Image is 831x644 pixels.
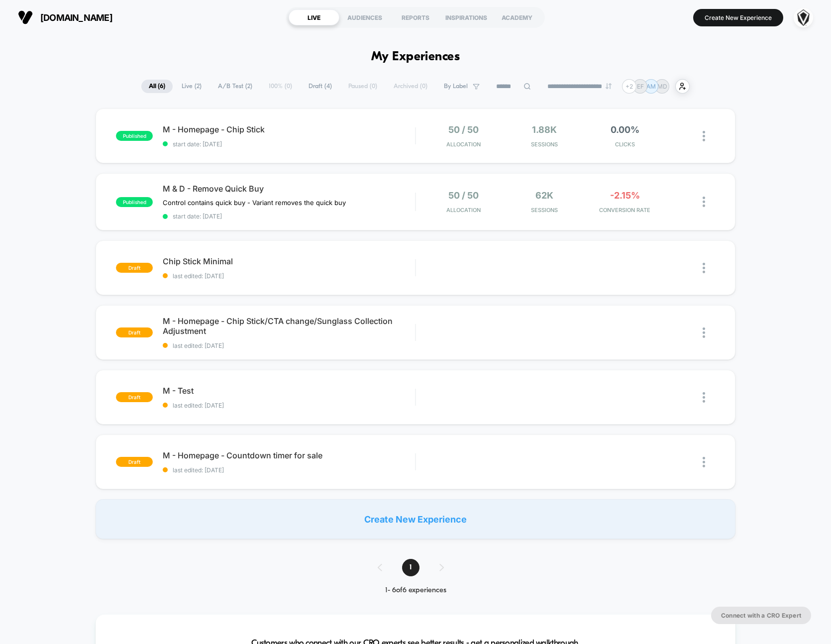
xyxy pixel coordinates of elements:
[18,10,33,25] img: Visually logo
[116,392,153,402] span: draft
[289,9,339,25] div: LIVE
[163,316,415,336] span: M - Homepage - Chip Stick/CTA change/Sunglass Collection Adjustment
[390,9,441,25] div: REPORTS
[448,190,479,201] span: 50 / 50
[116,197,153,207] span: published
[163,184,415,194] span: M & D - Remove Quick Buy
[703,131,705,141] img: close
[611,124,639,135] span: 0.00%
[40,12,112,23] span: [DOMAIN_NAME]
[163,386,415,396] span: M - Test
[492,9,542,25] div: ACADEMY
[703,263,705,273] img: close
[163,466,415,474] span: last edited: [DATE]
[174,80,209,93] span: Live ( 2 )
[703,197,705,207] img: close
[163,342,415,349] span: last edited: [DATE]
[339,9,390,25] div: AUDIENCES
[371,50,460,64] h1: My Experiences
[657,83,667,90] p: MD
[116,327,153,337] span: draft
[116,263,153,273] span: draft
[703,327,705,338] img: close
[693,9,783,26] button: Create New Experience
[446,141,481,148] span: Allocation
[535,190,553,201] span: 62k
[703,392,705,403] img: close
[15,9,115,25] button: [DOMAIN_NAME]
[210,80,260,93] span: A/B Test ( 2 )
[791,7,816,28] button: ppic
[703,457,705,467] img: close
[402,559,419,576] span: 1
[368,586,464,595] div: 1 - 6 of 6 experiences
[444,83,468,90] span: By Label
[141,80,173,93] span: All ( 6 )
[507,141,582,148] span: Sessions
[711,607,811,624] button: Connect with a CRO Expert
[610,190,640,201] span: -2.15%
[794,8,813,27] img: ppic
[163,450,415,460] span: M - Homepage - Countdown timer for sale
[163,256,415,266] span: Chip Stick Minimal
[116,457,153,467] span: draft
[507,207,582,214] span: Sessions
[606,83,612,89] img: end
[646,83,656,90] p: AM
[163,213,415,220] span: start date: [DATE]
[532,124,557,135] span: 1.88k
[622,79,636,94] div: + 2
[637,83,644,90] p: EF
[163,402,415,409] span: last edited: [DATE]
[163,272,415,280] span: last edited: [DATE]
[116,131,153,141] span: published
[96,499,735,539] div: Create New Experience
[587,207,663,214] span: CONVERSION RATE
[446,207,481,214] span: Allocation
[163,199,346,207] span: Control contains quick buy - Variant removes the quick buy
[301,80,339,93] span: Draft ( 4 )
[163,140,415,148] span: start date: [DATE]
[163,124,415,134] span: M - Homepage - Chip Stick
[587,141,663,148] span: CLICKS
[441,9,492,25] div: INSPIRATIONS
[448,124,479,135] span: 50 / 50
